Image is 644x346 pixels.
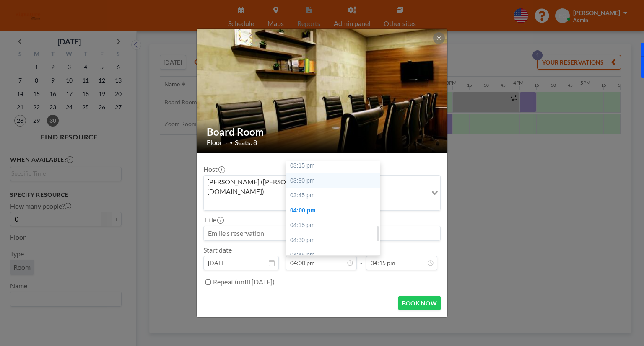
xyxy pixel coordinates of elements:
div: Search for option [204,176,440,210]
h2: Board Room [207,126,438,138]
label: Start date [203,246,232,254]
span: [PERSON_NAME] ([PERSON_NAME][EMAIL_ADDRESS][DOMAIN_NAME]) [205,177,426,196]
button: BOOK NOW [398,296,441,310]
div: 04:30 pm [286,233,384,248]
input: Search for option [205,198,426,209]
span: - [360,249,363,267]
div: 03:15 pm [286,158,384,173]
div: 04:45 pm [286,248,384,263]
input: Emilie's reservation [204,226,440,240]
div: 04:15 pm [286,218,384,233]
div: 03:30 pm [286,173,384,188]
label: Host [203,165,224,173]
span: Floor: - [207,138,228,147]
img: 537.jpg [197,8,448,175]
label: Repeat (until [DATE]) [213,278,275,286]
span: • [230,139,233,146]
div: 03:45 pm [286,188,384,203]
div: 04:00 pm [286,203,384,218]
span: Seats: 8 [235,138,257,147]
label: Title [203,216,223,224]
